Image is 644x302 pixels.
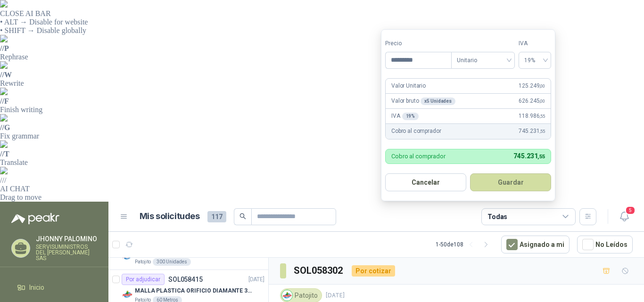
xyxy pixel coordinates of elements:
p: SOL058415 [168,276,203,283]
button: Asignado a mi [501,236,570,253]
div: Por adjudicar [122,274,165,285]
div: 300 Unidades [153,258,191,266]
p: SERVISUMINISTROS DEL [PERSON_NAME] SAS [36,244,97,261]
span: 5 [625,206,636,215]
a: Inicio [11,278,97,296]
button: 5 [616,208,633,225]
button: No Leídos [577,236,633,253]
div: 1 - 50 de 108 [436,237,494,252]
div: Todas [487,212,507,222]
span: search [239,213,246,220]
span: Inicio [29,282,44,293]
h1: Mis solicitudes [140,210,200,223]
img: Logo peakr [11,213,59,224]
p: Patojito [135,258,151,266]
h3: SOL058302 [294,263,344,278]
div: Por cotizar [352,265,395,277]
p: [DATE] [326,291,345,300]
p: JHONNY PALOMINO [36,236,97,242]
p: MALLA PLASTICA ORIFICIO DIAMANTE 3MM [135,286,252,295]
span: 117 [207,211,226,222]
img: Company Logo [122,289,133,300]
p: [DATE] [248,275,264,284]
img: Company Logo [282,290,292,301]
